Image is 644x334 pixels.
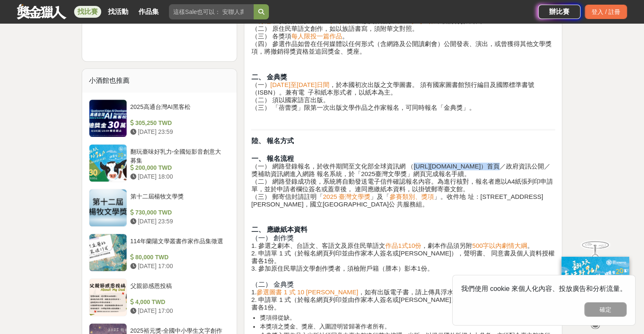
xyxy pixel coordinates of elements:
[585,5,627,19] div: 登入 / 註冊
[251,147,555,208] h4: （一） 網路登錄報名，於收件期間至文化部全球資訊網 （[URL][DOMAIN_NAME]）首頁／政府資訊公開／獎補助資訊網進入網路 報名系統，於「2025臺灣文學獎」網頁完成報名手續。 （二）...
[251,155,293,162] strong: 一、 報名流程
[257,288,358,296] span: 參選圖書 1 式 10 [PERSON_NAME]
[461,285,627,292] span: 我們使用 cookie 來個人化內容、投放廣告和分析流量。
[130,147,227,163] div: 翻玩臺味好乳力-全國短影音創意大募集
[260,322,555,331] li: 本獎項之獎金、獎座、入圍證明皆歸著作者所有。
[251,73,287,81] strong: 二、 金典獎
[130,282,227,298] div: 父親節感恩投稿
[323,193,371,200] span: 2025 臺灣文學獎
[260,313,555,322] li: 獎項得從缺。
[561,257,629,313] img: ff197300-f8ee-455f-a0ae-06a3645bc375.jpg
[584,302,627,317] button: 確定
[130,217,227,226] div: [DATE] 23:59
[394,17,435,24] span: 8,000字為上限
[130,192,227,208] div: 第十二屆楊牧文學獎
[130,128,227,136] div: [DATE] 23:59
[309,17,354,24] span: 12,000字為上限
[291,33,342,40] span: 每人限投一篇作品
[251,234,293,242] span: （一） 創作獎
[130,237,227,253] div: 114年蘭陽文學叢書作家作品集徵選
[251,17,271,24] span: 70分鐘
[135,6,162,18] a: 作品集
[130,262,227,271] div: [DATE] 17:00
[251,57,555,111] h4: （一） ，於本國初次出版之文學圖書。 須有國家圖書館預行編目及國際標準書號（ISBN）。兼有電 子和紙本形式者，以紙本為主。 （二） 須以國家語言出版。 （三） 「蓓蕾獎」限第一次出版文學作品之...
[251,137,293,144] strong: 陸、 報名方式
[82,69,237,92] div: 小酒館也推薦
[130,172,227,181] div: [DATE] 18:00
[130,298,227,307] div: 4,000 TWD
[89,278,230,316] a: 父親節感恩投稿 4,000 TWD [DATE] 17:00
[390,193,434,200] span: 參賽類別、獎項
[89,99,230,137] a: 2025高通台灣AI黑客松 305,250 TWD [DATE] 23:59
[270,81,329,88] span: [DATE]至[DATE]日間
[472,242,527,249] span: 500字以內劇情大綱
[130,208,227,217] div: 730,000 TWD
[538,5,580,19] a: 辦比賽
[130,103,227,119] div: 2025高通台灣AI黑客松
[169,4,254,19] input: 這樣Sale也可以： 安聯人壽創意銷售法募集
[130,307,227,315] div: [DATE] 17:00
[105,6,132,18] a: 找活動
[130,119,227,128] div: 305,250 TWD
[130,253,227,262] div: 80,000 TWD
[89,144,230,182] a: 翻玩臺味好乳力-全國短影音創意大募集 200,000 TWD [DATE] 18:00
[130,163,227,172] div: 200,000 TWD
[251,226,307,233] strong: 二、 應繳紙本資料
[385,242,421,249] span: 作品1式10份
[74,6,101,18] a: 找比賽
[89,189,230,227] a: 第十二屆楊牧文學獎 730,000 TWD [DATE] 23:59
[251,281,293,288] span: （二） 金典獎
[251,210,555,311] h4: 1. 參選之劇本、台語文、客語文及原住民華語文 ，劇本作品須另附 。 2. 申請單 1 式（於報名網頁列印並由作家本人簽名或[PERSON_NAME]），聲明書、 同意書及個人資料授權書各1份。...
[89,234,230,272] a: 114年蘭陽文學叢書作家作品集徵選 80,000 TWD [DATE] 17:00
